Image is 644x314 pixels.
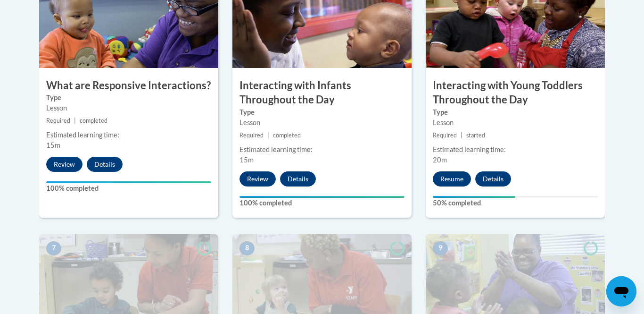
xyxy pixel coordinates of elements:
[433,107,598,118] label: Type
[239,144,405,155] div: Estimated learning time:
[461,132,462,139] span: |
[433,198,598,208] label: 50% completed
[46,157,83,172] button: Review
[239,171,276,187] button: Review
[239,107,405,118] label: Type
[46,130,211,140] div: Estimated learning time:
[87,157,123,172] button: Details
[239,241,255,255] span: 8
[239,132,264,139] span: Required
[433,144,598,155] div: Estimated learning time:
[433,132,457,139] span: Required
[239,118,405,128] div: Lesson
[606,276,636,306] iframe: Button to launch messaging window
[74,117,76,124] span: |
[273,132,301,139] span: completed
[239,196,405,198] div: Your progress
[80,117,107,124] span: completed
[433,241,448,255] span: 9
[426,78,605,108] h3: Interacting with Young Toddlers Throughout the Day
[46,103,211,113] div: Lesson
[46,93,211,103] label: Type
[466,132,485,139] span: started
[433,156,447,164] span: 20m
[46,181,211,183] div: Your progress
[267,132,269,139] span: |
[232,78,412,108] h3: Interacting with Infants Throughout the Day
[433,196,515,198] div: Your progress
[433,171,471,187] button: Resume
[280,171,316,187] button: Details
[46,117,70,124] span: Required
[46,183,211,194] label: 100% completed
[239,156,254,164] span: 15m
[475,171,511,187] button: Details
[39,78,218,93] h3: What are Responsive Interactions?
[46,141,60,149] span: 15m
[239,198,405,208] label: 100% completed
[46,241,61,255] span: 7
[433,118,598,128] div: Lesson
